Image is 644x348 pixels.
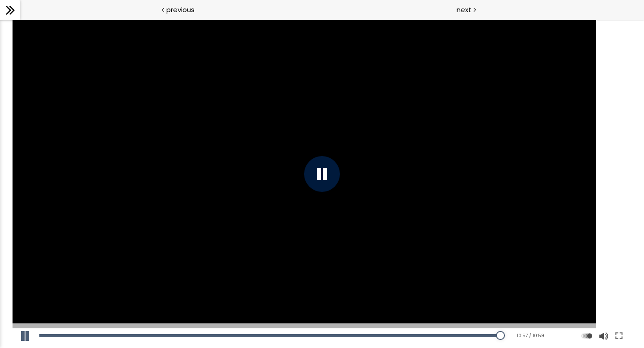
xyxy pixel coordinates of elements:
[510,332,544,340] div: 10:57 / 10:59
[457,4,471,15] span: next
[166,4,195,15] span: previous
